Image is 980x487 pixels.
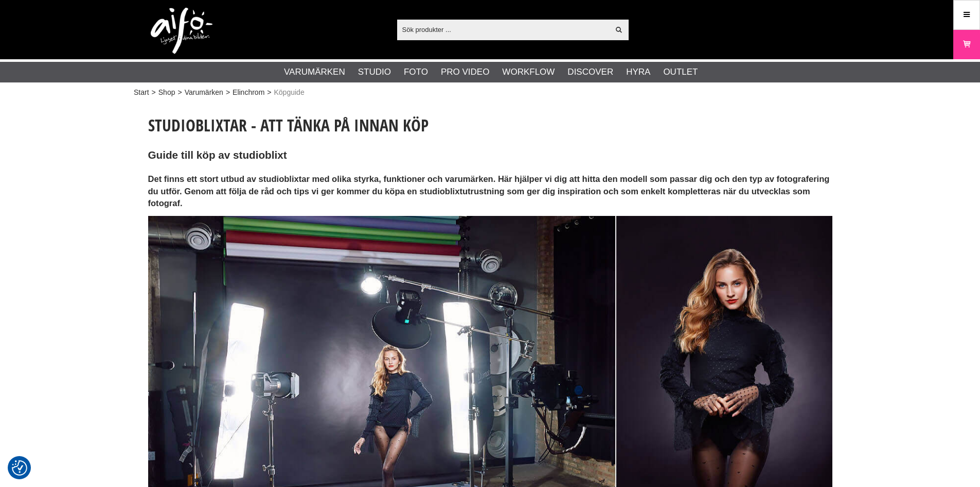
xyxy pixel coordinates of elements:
a: Foto [404,65,428,79]
a: Varumärken [185,87,223,98]
a: Pro Video [441,65,489,79]
strong: Guide till köp av studioblixt [148,149,287,161]
a: Outlet [663,65,698,79]
a: Elinchrom [233,87,264,98]
button: Samtyckesinställningar [12,459,27,477]
h1: Studioblixtar - Att tänka på innan köp [148,114,832,137]
span: > [226,87,230,98]
input: Sök produkter ... [397,22,610,37]
img: logo.png [151,8,212,54]
span: > [267,87,271,98]
strong: Det finns ett stort utbud av studioblixtar med olika styrka, funktioner och varumärken. Här hjälp... [148,174,830,208]
a: Hyra [626,65,650,79]
a: Discover [567,65,613,79]
a: Workflow [502,65,555,79]
span: Köpguide [274,87,305,98]
a: Shop [158,87,175,98]
span: > [177,87,182,98]
a: Varumärken [284,65,345,79]
a: Start [134,87,149,98]
span: > [152,87,156,98]
img: Revisit consent button [12,460,27,476]
a: Studio [358,65,391,79]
